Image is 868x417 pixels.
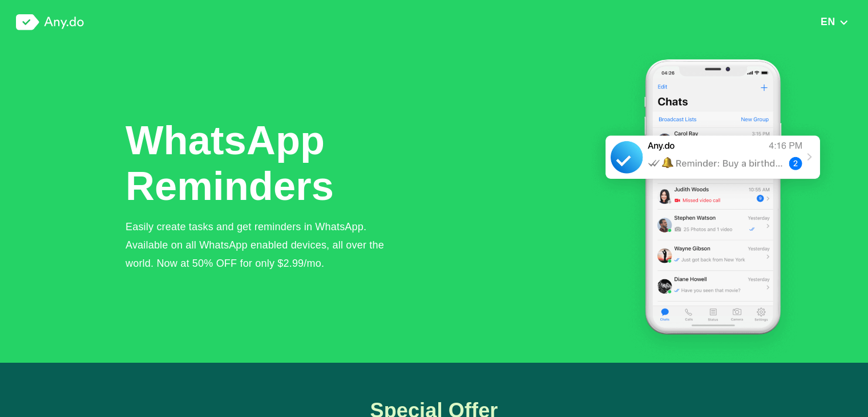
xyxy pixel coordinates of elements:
img: logo [16,14,84,30]
h1: WhatsApp Reminders [126,118,337,209]
span: EN [821,16,835,27]
img: WhatsApp Tasks & Reminders [590,45,835,363]
img: down [839,18,849,26]
button: EN [817,15,852,28]
div: Easily create tasks and get reminders in WhatsApp. Available on all WhatsApp enabled devices, all... [126,218,403,272]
